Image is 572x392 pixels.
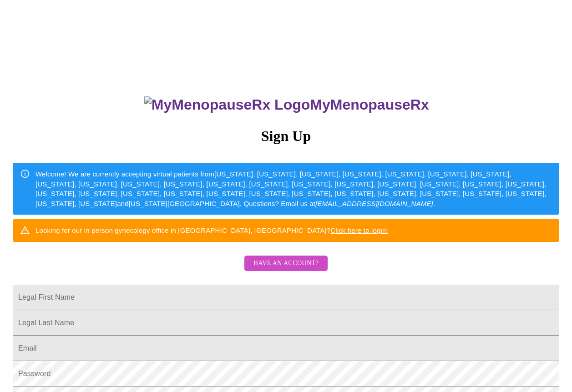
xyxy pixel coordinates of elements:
h3: MyMenopauseRx [14,96,560,113]
div: Welcome! We are currently accepting virtual patients from [US_STATE], [US_STATE], [US_STATE], [US... [35,166,552,212]
span: Have an account? [253,258,319,269]
img: MyMenopauseRx Logo [144,96,310,113]
a: Have an account? [242,266,330,273]
h3: Sign Up [13,128,559,145]
div: Looking for our in person gynecology office in [GEOGRAPHIC_DATA], [GEOGRAPHIC_DATA]? [35,222,388,239]
button: Have an account? [244,256,328,271]
a: Click here to login! [330,226,388,234]
em: [EMAIL_ADDRESS][DOMAIN_NAME] [315,200,433,207]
